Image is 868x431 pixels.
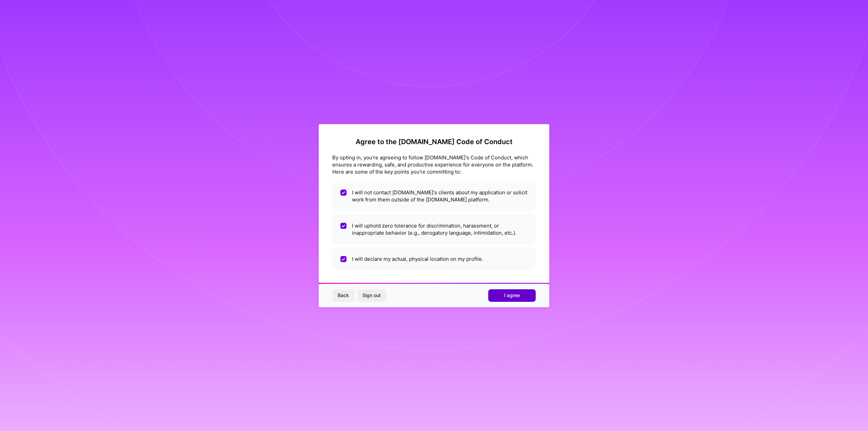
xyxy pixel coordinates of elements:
button: I agree [488,289,536,301]
li: I will not contact [DOMAIN_NAME]'s clients about my application or solicit work from them outside... [332,181,536,211]
li: I will declare my actual, physical location on my profile. [332,247,536,271]
span: Sign out [362,292,381,299]
button: Back [332,289,354,301]
h2: Agree to the [DOMAIN_NAME] Code of Conduct [332,138,536,146]
div: By opting in, you're agreeing to follow [DOMAIN_NAME]'s Code of Conduct, which ensures a rewardin... [332,154,536,175]
button: Sign out [357,289,386,301]
span: Back [338,292,349,299]
li: I will uphold zero tolerance for discrimination, harassment, or inappropriate behavior (e.g., der... [332,214,536,244]
span: I agree [504,292,520,299]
